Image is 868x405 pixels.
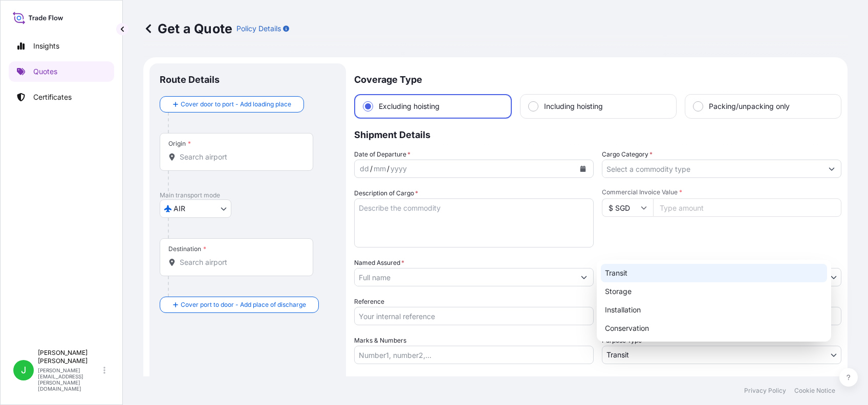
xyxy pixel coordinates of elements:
[601,282,827,301] div: Storage
[601,264,827,282] div: Transit
[143,20,232,37] p: Get a Quote
[236,24,281,34] p: Policy Details
[354,119,841,149] p: Shipment Details
[354,63,841,94] p: Coverage Type
[601,319,827,337] div: Conservation
[601,301,827,319] div: Installation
